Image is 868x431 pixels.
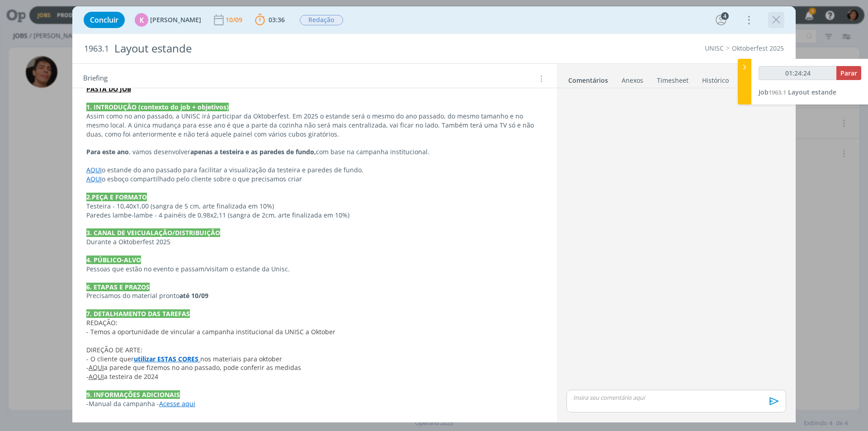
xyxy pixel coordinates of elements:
[86,202,274,210] span: Testeira - 10,40x1,00 (sangra de 5 cm, arte finalizada em 10%)
[135,13,148,27] div: K
[86,309,190,318] strong: 7. DETALHAMENTO DAS TAREFAS
[150,17,201,23] span: [PERSON_NAME]
[89,372,104,381] a: AQUI
[269,15,285,24] span: 03:36
[721,12,729,20] div: 4
[86,256,141,264] strong: 4. PÚBLICO-ALVO
[86,390,180,399] strong: 9. INFORMAÇÕES ADICIONAIS
[104,372,158,381] span: a testeira de 2024
[836,66,861,80] button: Parar
[86,166,543,175] p: o estande do ano passado para facilitar a visualização da testeira e paredes de fundo.
[72,6,796,422] div: dialog
[134,355,198,363] a: utilizar ESTAS CORES
[86,193,147,201] strong: 2.PEÇA E FORMATO
[159,399,195,408] a: Acesse aqui
[299,14,344,26] button: Redação
[253,13,287,27] button: 03:36
[702,72,729,85] a: Histórico
[86,175,543,184] p: o esboço compartilhado pelo cliente sobre o que precisamos criar
[86,346,142,354] span: DIREÇÃO DE ARTE:
[86,237,543,246] p: Durante a Oktoberfest 2025
[84,44,109,54] span: 1963.1
[190,147,316,156] strong: apenas a testeira e as paredes de fundo,
[86,228,220,237] strong: 3. CANAL DE VEICUALAÇÃO/DISTRIBUIÇÃO
[622,76,643,85] div: Anexos
[86,85,131,93] a: PASTA DO JOB
[86,265,543,274] p: Pessoas que estão no evento e passam/visitam o estande da Unisc.
[104,363,301,372] span: a parede que fizemos no ano passado, pode conferir as medidas
[86,399,89,408] span: -
[226,17,244,23] div: 10/09
[89,363,104,372] a: AQUI
[86,291,543,300] p: Precisamos do material pronto
[86,355,134,363] span: - O cliente quer
[135,13,201,27] button: K[PERSON_NAME]
[732,44,784,52] a: Oktoberfest 2025
[86,211,349,219] span: Paredes lambe-lambe - 4 painéis de 0,98x2,11 (sangra de 2cm, arte finalizada em 10%)
[840,69,857,77] span: Parar
[86,103,229,111] strong: 1. INTRODUÇÃO (contexto do job + objetivos)
[86,147,543,156] p: , vamos desenvolver com base na campanha institucional.
[84,12,125,28] button: Concluir
[200,355,282,363] span: nos materiais para oktober
[705,44,724,52] a: UNISC
[86,283,150,291] strong: 6. ETAPAS E PRAZOS
[86,318,118,327] span: REDAÇÃO:
[86,372,89,381] span: -
[86,112,543,139] p: Assim como no ano passado, a UNISC irá participar da Oktoberfest. Em 2025 o estande será o mesmo ...
[300,15,343,25] span: Redação
[86,166,102,174] a: AQUI
[83,73,108,85] span: Briefing
[179,291,208,300] strong: até 10/09
[788,88,836,96] span: Layout estande
[86,175,102,183] a: AQUI
[656,72,689,85] a: Timesheet
[714,13,728,27] button: 4
[86,327,335,336] span: - Temos a oportunidade de vincular a campanha institucional da UNISC a Oktober
[89,399,159,408] span: Manual da campanha -
[769,88,786,96] span: 1963.1
[111,38,489,60] div: Layout estande
[90,16,118,24] span: Concluir
[86,363,89,372] span: -
[568,72,609,85] a: Comentários
[86,147,129,156] strong: Para este ano
[759,88,836,96] a: Job1963.1Layout estande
